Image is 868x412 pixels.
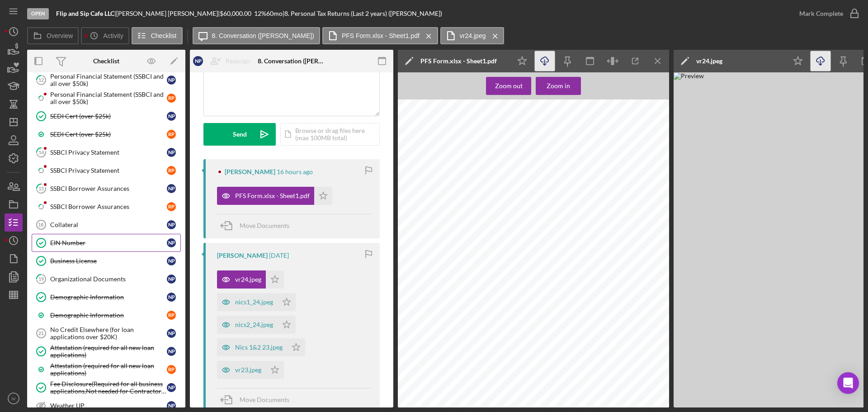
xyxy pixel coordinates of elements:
span: -) [533,275,535,277]
span: Misc: [407,308,411,310]
a: 16CollateralNP [32,216,181,234]
span: review by the Huntington of any other business relationship I/we or any entity of which I am/we a... [413,241,603,243]
a: Attestation (required for all new loan applications)RP [32,360,181,379]
div: SEDI Cert (over $25k) [50,131,167,138]
button: nics1_24.jpeg [217,293,296,311]
div: Demographic Information [50,294,167,301]
button: Mark Complete [790,5,863,23]
span: [PHONE_NUMBER] [418,180,444,183]
time: 2025-08-20 22:56 [277,168,313,175]
span: Liability for Leases (describe) [407,335,432,337]
div: N P [167,401,176,410]
a: 12Personal Financial Statement (SSBCI and all over $50k)NP [32,71,181,89]
div: SEDI Cert (over $25k) [50,113,167,120]
div: R P [167,202,176,211]
span: Spouse * [619,359,629,361]
div: Open Intercom Messenger [837,372,859,394]
div: 60 mo [266,10,283,17]
span: Review by [PERSON_NAME] of an extension of credit made by [PERSON_NAME] to me or to another perso... [413,238,679,241]
span: Employer / Occupation [537,164,560,166]
span: Contract Accounts Unpaid (Schedule 8) [537,272,568,274]
span: to be a cosigner or guarantor. [413,220,444,223]
span: Leave no blanks. Insert "0" or work "None" where necessary to complete information [476,249,596,252]
span: self-employed [537,171,557,174]
span: -) [664,351,665,354]
span: Name) [426,138,431,140]
span: [DATE] [420,189,429,192]
span: -) ($ [636,318,642,321]
span: Contingent Liabilities [521,324,551,327]
span: LIABILITIES [548,252,565,256]
span: ($ [639,282,642,284]
time: 2025-07-31 18:59 [269,252,289,259]
span: X [407,217,408,219]
span: none [407,346,412,348]
span: (Date) [602,245,609,247]
a: SEDI Cert (over $25k)RP [32,125,181,143]
span: ($ [508,275,510,277]
span: Personal Financial Statement [407,129,458,133]
span: State [449,196,455,198]
span: Applicant [588,257,599,259]
span: Liability as Guarantor or Cosigner for accounts and Loans of others (describe) [407,328,473,330]
div: vr24.jpeg [235,276,261,283]
div: | [56,10,116,17]
span: -) [664,271,665,274]
span: [GEOGRAPHIC_DATA] [478,159,511,162]
span: I am providing this Personal Financial Statement to the Huntington banking or lending office wher... [407,206,571,208]
div: SSBCI Privacy Statement [50,167,167,174]
a: Demographic InformationNP [32,288,181,306]
span: -) [533,293,535,295]
span: [DATE] [495,200,504,203]
label: Checklist [151,32,177,39]
span: Issue Date [618,196,629,198]
tspan: 21 [38,331,44,336]
span: Applicant [407,137,416,140]
div: R P [167,130,176,139]
span: Unsecured Notes (Schedule 7) [537,268,561,270]
span: [DATE] [524,200,533,203]
span: Net Worth: ($ [563,314,580,317]
div: R P [167,94,176,103]
button: Overview [27,27,79,44]
span: Accounts Receivable (Schedule 5) [409,286,436,288]
span: 487197846 [485,189,500,192]
span: ($ [639,268,642,270]
a: EIN NumberNP [32,234,181,252]
span: -) [664,275,665,277]
span: We have a lease signed at each of our 3 businesses [407,339,461,341]
span: [PERSON_NAME] [407,142,433,145]
span: My/Our application to [GEOGRAPHIC_DATA] for an extension of credit or other business relationship. [413,210,519,212]
span: -) [533,286,535,288]
span: County [610,155,618,157]
span: The application of [413,217,432,219]
span: ($ [508,264,510,266]
span: Total Liabilities & Net Worth: [548,318,576,321]
div: [PERSON_NAME] [225,168,275,175]
a: Attestation (required for all new loan applications)NP [32,342,181,360]
span: Total Assets: ($ [431,318,451,321]
span: ($ [508,271,510,274]
div: EIN Number [50,239,167,246]
span: (Full [546,138,550,140]
div: PFS Form.xlsx - Sheet1.pdf [235,192,310,199]
span: ($ [639,271,642,274]
tspan: 14 [38,149,44,155]
a: SEDI Cert (over $25k)NP [32,107,181,125]
span: 285,000) [525,318,535,321]
span: IRA / [PERSON_NAME] Plans / Annuity / 401K (Schedule 3) [407,272,453,274]
span: 2548 Reav Tel Ct [537,151,560,154]
div: | 8. Personal Tax Returns (Last 2 years) ([PERSON_NAME]) [283,10,442,17]
div: N P [167,148,176,157]
span: 2,000) [658,311,666,313]
span: 15,000) [527,260,535,263]
div: N P [193,56,203,66]
span: [GEOGRAPHIC_DATA][PERSON_NAME] [407,159,463,162]
div: Organizational Documents [50,275,167,283]
span: Tesla model X 2018 100d [508,297,535,299]
span: Annual Income ($000's) [454,355,487,358]
a: SSBCI Privacy StatementRP [32,161,181,180]
div: N P [167,76,176,85]
span: Expiration Date [644,196,660,198]
a: 19Organizational DocumentsNP [32,270,181,288]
